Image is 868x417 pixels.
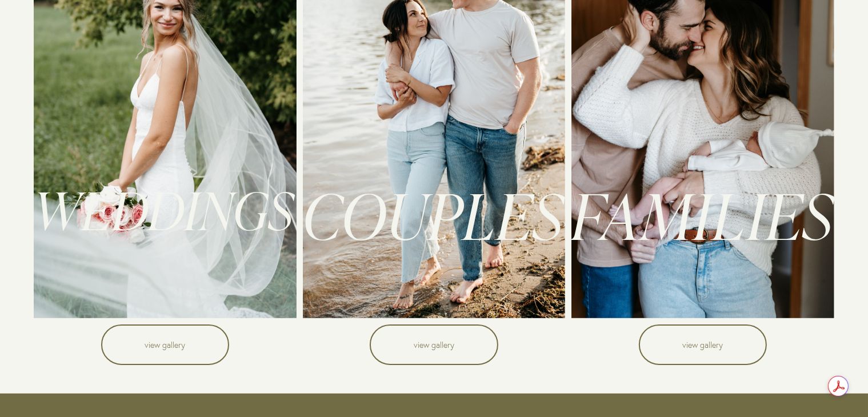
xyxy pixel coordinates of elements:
[303,173,565,256] span: COUPLES
[571,173,834,256] span: FAMILIES
[34,174,295,243] span: WEDDINGS
[101,324,229,365] a: view gallery
[370,324,498,365] a: view gallery
[639,324,767,365] a: view gallery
